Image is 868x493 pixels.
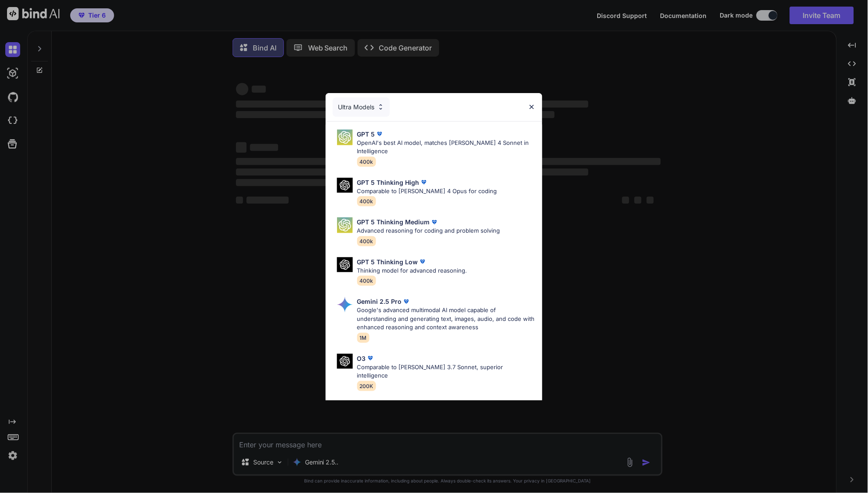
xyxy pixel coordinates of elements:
img: premium [418,257,427,266]
img: close [528,103,535,111]
span: 400k [357,236,376,246]
img: Pick Models [337,178,353,193]
p: Gemini 2.5 Pro [357,297,402,306]
div: Ultra Models [333,97,390,117]
p: GPT 5 [357,130,375,139]
img: premium [402,297,411,306]
p: Advanced reasoning for coding and problem solving [357,227,500,235]
span: 1M [357,333,369,343]
p: GPT 5 Thinking Low [357,257,418,266]
p: GPT 5 Thinking High [357,178,420,187]
span: 400k [357,196,376,206]
p: Comparable to [PERSON_NAME] 3.7 Sonnet, superior intelligence [357,363,536,380]
img: Pick Models [337,130,353,145]
p: OpenAI's best AI model, matches [PERSON_NAME] 4 Sonnet in Intelligence [357,139,536,156]
img: Pick Models [337,297,353,313]
img: Pick Models [337,257,353,273]
img: premium [375,130,384,138]
span: 400k [357,276,376,286]
p: Thinking model for advanced reasoning. [357,266,467,275]
span: 200K [357,381,376,391]
p: Comparable to [PERSON_NAME] 4 Opus for coding [357,187,497,196]
img: Pick Models [377,103,384,111]
p: Google's advanced multimodal AI model capable of understanding and generating text, images, audio... [357,306,536,332]
p: GPT 5 Thinking Medium [357,217,430,227]
img: premium [420,178,428,187]
img: premium [430,218,439,227]
img: premium [366,354,375,363]
span: 400k [357,157,376,167]
p: O3 [357,354,366,363]
img: Pick Models [337,354,353,369]
img: Pick Models [337,217,353,233]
